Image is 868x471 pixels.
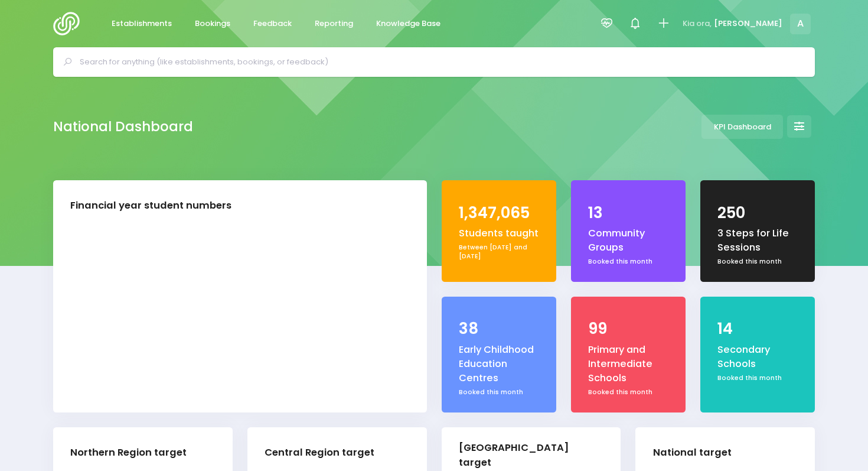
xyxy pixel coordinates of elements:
input: Search for anything (like establishments, bookings, or feedback) [80,53,798,71]
div: Central Region target [265,446,374,460]
span: A [790,14,811,34]
div: Financial year student numbers [70,199,231,213]
span: Knowledge Base [376,18,440,30]
div: Booked this month [717,373,798,383]
div: 38 [459,317,539,340]
span: Kia ora, [683,18,712,30]
div: Early Childhood Education Centres [459,343,539,386]
span: [PERSON_NAME] [714,18,782,30]
a: Bookings [185,12,240,35]
div: Booked this month [588,388,668,397]
a: KPI Dashboard [701,115,783,139]
div: Booked this month [588,257,668,267]
div: Community Groups [588,226,668,255]
div: Students taught [459,226,539,241]
a: Establishments [102,12,181,35]
span: Reporting [315,18,353,30]
div: 3 Steps for Life Sessions [717,226,798,255]
div: [GEOGRAPHIC_DATA] target [459,441,594,470]
span: Bookings [195,18,230,30]
div: Booked this month [459,388,539,397]
div: Northern Region target [70,446,187,460]
div: 1,347,065 [459,202,539,225]
div: Primary and Intermediate Schools [588,343,668,386]
span: Feedback [253,18,292,30]
a: Reporting [305,12,363,35]
span: Establishments [112,18,172,30]
h2: National Dashboard [53,119,193,135]
div: 14 [717,317,798,340]
div: Booked this month [717,257,798,267]
div: 13 [588,202,668,225]
a: Knowledge Base [366,12,450,35]
div: Between [DATE] and [DATE] [459,243,539,261]
div: Secondary Schools [717,343,798,372]
a: Feedback [243,12,301,35]
div: 99 [588,317,668,340]
div: 250 [717,202,798,225]
div: National target [653,446,732,460]
img: Logo [53,12,87,35]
